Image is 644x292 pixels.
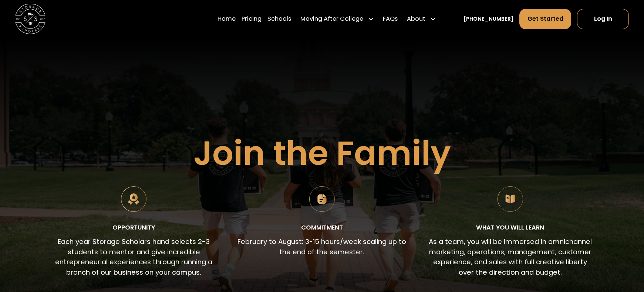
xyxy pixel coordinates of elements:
[193,135,451,172] h1: Join the Family
[112,223,155,232] div: Opportunity
[404,9,439,30] div: About
[577,9,629,29] a: Log In
[463,15,513,23] a: [PHONE_NUMBER]
[15,4,45,34] a: home
[242,9,262,30] a: Pricing
[300,14,363,24] div: Moving After College
[383,9,398,30] a: FAQs
[237,237,407,257] p: February to August: 3-15 hours/week scaling up to the end of the semester.
[301,223,343,232] div: Commitment
[15,4,45,34] img: Storage Scholars main logo
[476,223,544,232] div: What you will learn
[519,9,571,29] a: Get Started
[297,9,377,30] div: Moving After College
[425,237,596,278] p: As a team, you will be immersed in omnichannel marketing, operations, management, customer experi...
[267,9,291,30] a: Schools
[407,14,425,24] div: About
[49,237,219,278] p: Each year Storage Scholars hand selects 2-3 students to mentor and give incredible entrepreneuria...
[218,9,236,30] a: Home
